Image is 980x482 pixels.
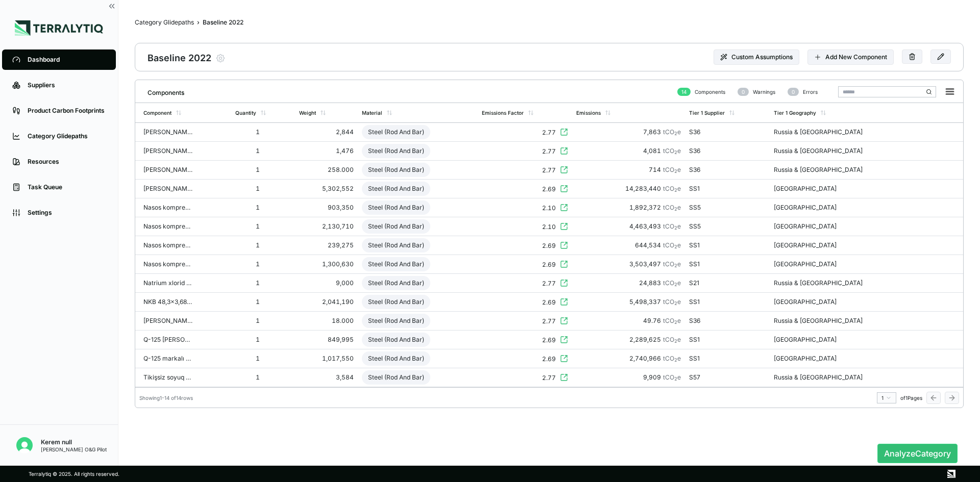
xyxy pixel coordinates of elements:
[770,274,922,293] td: Russia & [GEOGRAPHIC_DATA]
[143,279,192,287] div: Natrium xlorid NaCl duz
[299,185,353,193] div: 5,302,552
[774,110,816,116] div: Tier 1 Geography
[674,244,677,249] sub: 2
[362,200,430,215] div: Steel (Rod And Bar)
[362,351,430,366] div: Steel (Rod And Bar)
[770,161,922,180] td: Russia & [GEOGRAPHIC_DATA]
[235,241,268,249] div: 1
[689,298,766,306] div: SS1
[143,147,192,155] div: [PERSON_NAME] 219x8 mm
[28,132,106,140] div: Category Glidepaths
[299,128,353,136] div: 2,844
[663,354,681,363] span: tCO e
[877,444,958,463] button: AnalyzeCategory
[770,293,922,312] td: [GEOGRAPHIC_DATA]
[542,374,556,382] div: 2.77
[143,336,192,344] div: Q-125 [PERSON_NAME].kompres.[PERSON_NAME] 114,3x9,65
[674,187,677,193] sub: 2
[663,185,681,193] span: tCO e
[663,241,681,249] span: tCO e
[299,354,353,363] div: 1,017,550
[663,317,681,325] span: tCO e
[148,50,211,64] div: Baseline 2022
[203,18,243,27] span: Baseline 2022
[143,260,192,268] div: Nasos kompressor borusu 73,02x5,51 C110
[674,357,677,363] sub: 2
[576,185,681,193] div: 14,283,440
[143,222,192,231] div: Nasos kompres.borusu 73,02x5,51 J55
[362,370,430,385] div: Steel (Rod And Bar)
[576,354,681,363] div: 2,740,966
[576,279,681,287] div: 24,883
[881,395,892,401] div: 1
[770,368,922,387] td: Russia & [GEOGRAPHIC_DATA]
[576,298,681,306] div: 5,498,337
[362,182,430,196] div: Steel (Rod And Bar)
[714,49,799,65] button: Custom Assumptions
[299,298,353,306] div: 2,041,190
[41,446,107,452] div: [PERSON_NAME] O&G Pilot
[674,376,677,382] sub: 2
[770,312,922,331] td: Russia & [GEOGRAPHIC_DATA]
[235,222,268,231] div: 1
[362,333,430,347] div: Steel (Rod And Bar)
[197,18,200,27] span: ›
[235,279,268,287] div: 1
[362,125,430,139] div: Steel (Rod And Bar)
[576,147,681,155] div: 4,081
[674,338,677,344] sub: 2
[674,300,677,306] sub: 2
[738,88,749,96] div: 0
[143,298,192,306] div: NKB 48,3x3,68 N80
[139,85,184,97] div: Components
[15,20,103,36] img: Logo
[663,204,681,212] span: tCO e
[674,263,677,268] sub: 2
[235,110,256,116] div: Quantity
[135,18,194,27] a: Category Glidepaths
[362,144,430,158] div: Steel (Rod And Bar)
[299,110,316,116] div: Weight
[542,242,556,250] div: 2.69
[143,185,192,193] div: [PERSON_NAME] NKB 114,3x6,88 P110
[900,395,922,401] span: of 1 Pages
[542,147,556,156] div: 2.77
[689,241,766,249] div: SS1
[770,142,922,161] td: Russia & [GEOGRAPHIC_DATA]
[576,260,681,268] div: 3,503,497
[235,336,268,344] div: 1
[689,128,766,136] div: S36
[28,81,106,89] div: Suppliers
[770,236,922,255] td: [GEOGRAPHIC_DATA]
[299,373,353,382] div: 3,584
[689,373,766,382] div: S57
[689,336,766,344] div: SS1
[235,373,268,382] div: 1
[663,336,681,344] span: tCO e
[362,257,430,271] div: Steel (Rod And Bar)
[807,49,894,65] button: Add New Component
[576,241,681,249] div: 644,534
[41,438,107,446] div: Kerem null
[689,110,725,116] div: Tier 1 Supplier
[689,147,766,155] div: S36
[235,204,268,212] div: 1
[28,183,106,191] div: Task Queue
[770,180,922,198] td: [GEOGRAPHIC_DATA]
[28,107,106,115] div: Product Carbon Footprints
[143,128,192,136] div: [PERSON_NAME] 114X6 mm PL 20 DÜİST 8732-78
[770,123,922,142] td: Russia & [GEOGRAPHIC_DATA]
[235,166,268,174] div: 1
[28,56,106,64] div: Dashboard
[674,149,677,155] sub: 2
[299,279,353,287] div: 9,000
[677,88,691,96] div: 14
[576,336,681,344] div: 2,289,625
[542,223,556,231] div: 2.10
[299,260,353,268] div: 1,300,630
[235,317,268,325] div: 1
[299,204,353,212] div: 903,350
[299,317,353,325] div: 18.000
[689,260,766,268] div: SS1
